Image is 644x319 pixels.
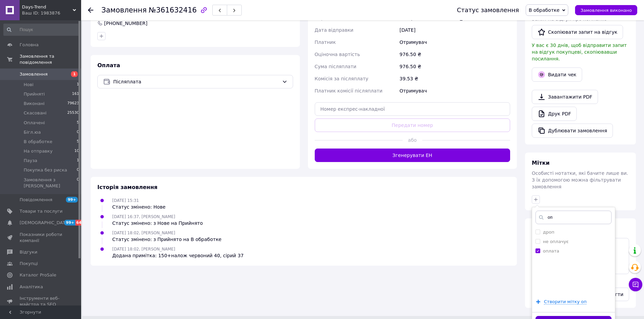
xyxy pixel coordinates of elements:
[112,252,244,259] div: Додана примітка: 150+налож червоний 40, сірий 37
[20,284,43,290] span: Аналітика
[532,90,598,104] a: Завантажити PDF
[24,177,77,189] span: Замовлення з [PERSON_NAME]
[88,7,93,14] div: Повернутися назад
[22,4,73,10] span: Days-Trend
[24,82,33,88] span: Нові
[112,236,221,243] div: Статус змінено: з Прийнято на В обработке
[97,62,120,69] span: Оплата
[66,197,78,203] span: 99+
[20,232,63,244] span: Показники роботи компанії
[75,220,83,225] span: 64
[77,158,79,164] span: 1
[112,247,175,251] span: [DATE] 18:02, [PERSON_NAME]
[398,48,511,60] div: 976.50 ₴
[532,160,550,166] span: Мітки
[3,24,80,36] input: Пошук
[67,101,79,107] span: 79623
[22,10,81,16] div: Ваш ID: 1983876
[77,167,79,173] span: 0
[67,110,79,116] span: 25530
[24,148,52,154] span: На отправку
[532,16,607,22] span: Запит на відгук про компанію
[20,295,63,308] span: Інструменти веб-майстра та SEO
[77,120,79,126] span: 5
[315,149,510,162] button: Згенерувати ЕН
[112,214,175,219] span: [DATE] 16:37, [PERSON_NAME]
[97,184,158,190] span: Історія замовлення
[20,53,81,65] span: Замовлення та повідомлення
[532,124,613,138] button: Дублювати замовлення
[398,36,511,48] div: Отримувач
[532,25,623,39] button: Скопіювати запит на відгук
[20,197,52,203] span: Повідомлення
[74,148,79,154] span: 10
[77,139,79,145] span: 5
[543,230,554,235] label: дроп
[77,82,79,88] span: 1
[398,85,511,97] div: Отримувач
[64,220,75,225] span: 99+
[24,91,45,97] span: Прийняті
[20,272,56,278] span: Каталог ProSale
[112,231,175,235] span: [DATE] 18:02, [PERSON_NAME]
[580,8,632,13] span: Замовлення виконано
[101,6,147,14] span: Замовлення
[77,129,79,135] span: 0
[544,299,587,304] span: Створити мітку оп
[24,167,67,173] span: Покупка без риска
[24,139,52,145] span: В обработке
[398,24,511,36] div: [DATE]
[543,248,559,254] label: оплата
[149,6,197,14] span: №361632416
[20,71,48,77] span: Замовлення
[112,198,139,203] span: [DATE] 15:31
[20,261,38,267] span: Покупці
[113,78,279,85] span: Післяплата
[24,120,45,126] span: Оплачені
[535,211,612,224] input: Напишіть назву мітки
[315,27,354,33] span: Дата відправки
[532,68,582,82] button: Видати чек
[72,91,79,97] span: 161
[112,204,166,210] div: Статус змінено: Нове
[315,64,357,69] span: Сума післяплати
[20,220,70,226] span: [DEMOGRAPHIC_DATA]
[575,5,637,15] button: Замовлення виконано
[20,249,37,255] span: Відгуки
[71,71,78,77] span: 1
[315,52,360,57] span: Оціночна вартість
[398,73,511,85] div: 39.53 ₴
[24,158,37,164] span: Пауза
[315,15,333,21] span: Адреса
[77,177,79,189] span: 0
[20,208,63,214] span: Товари та послуги
[315,76,368,81] span: Комісія за післяплату
[529,7,559,13] span: В обработке
[532,107,577,121] a: Друк PDF
[20,42,39,48] span: Головна
[403,137,422,143] span: або
[315,102,510,116] input: Номер експрес-накладної
[532,43,627,61] span: У вас є 30 днів, щоб відправити запит на відгук покупцеві, скопіювавши посилання.
[532,170,628,189] span: Особисті нотатки, які бачите лише ви. З їх допомогою можна фільтрувати замовлення
[629,278,642,291] button: Чат з покупцем
[457,7,519,14] div: Статус замовлення
[315,88,383,94] span: Платник комісії післяплати
[24,110,47,116] span: Скасовані
[543,239,569,244] label: не оплачує
[24,129,41,135] span: Бігл.юа
[315,39,336,45] span: Платник
[24,101,45,107] span: Виконані
[398,60,511,73] div: 976.50 ₴
[112,220,203,227] div: Статус змінено: з Нове на Прийнято
[103,20,148,27] div: [PHONE_NUMBER]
